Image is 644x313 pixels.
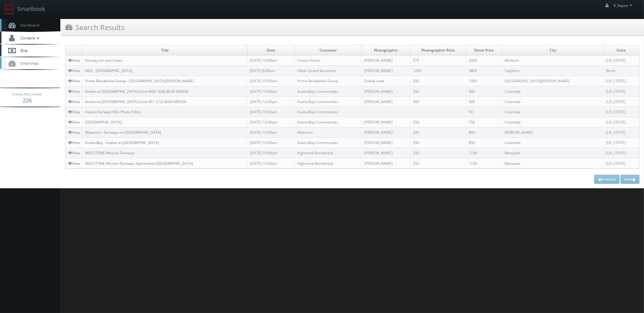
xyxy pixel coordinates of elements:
td: [DATE] 10:00am [247,148,295,158]
a: MILESTONE Mission Fairways [85,150,135,155]
a: View [68,161,80,166]
strong: 226 [23,97,32,104]
a: View [68,78,80,83]
a: View [68,130,80,135]
td: [DATE] 10:00am [247,76,295,86]
td: [US_STATE] [604,158,639,168]
td: [US_STATE] [604,96,639,107]
td: [PERSON_NAME] [362,138,410,148]
td: [US_STATE] [604,107,639,117]
td: [PERSON_NAME] [362,86,410,96]
td: City [502,45,604,55]
td: Hilton Grand Vacations [295,66,362,76]
td: 900 [466,96,502,107]
td: [PERSON_NAME] [362,96,410,107]
td: Columbia [502,117,604,127]
td: [US_STATE] [604,86,639,96]
td: [PERSON_NAME] [362,66,410,76]
a: Avalon at [GEOGRAPHIC_DATA] (Unit 451-212) BUID MD026 [85,99,186,104]
a: View [68,140,80,145]
td: Title [83,45,247,55]
td: [US_STATE] [604,117,639,127]
td: State [604,45,639,55]
td: [PERSON_NAME] [362,55,410,66]
a: HGV - [GEOGRAPHIC_DATA] [85,68,132,73]
td: Columbia [502,107,604,117]
a: View [68,150,80,155]
a: View [68,58,80,63]
td: Date [247,45,295,55]
a: MILESTONE Mission Fairways Apartments [GEOGRAPHIC_DATA] [85,161,193,166]
img: smartbook-logo.png [5,5,14,14]
td: North [604,66,639,76]
td: 300 [410,96,466,107]
td: [PERSON_NAME] [362,158,410,168]
a: AvalonBay - Avalon at [GEOGRAPHIC_DATA] [85,140,159,145]
td: [DATE] 10:00am [247,127,295,138]
td: 1100 [466,148,502,158]
td: [DATE] 12:00pm [247,117,295,127]
td: [US_STATE] [604,138,639,148]
td: [US_STATE] [604,148,639,158]
td: Highmark Residential [295,158,362,168]
td: 1000 [466,76,502,86]
td: [DATE] 10:00am [247,86,295,96]
td: AvalonBay Communities [295,107,362,117]
td: Mesquite [502,158,604,168]
td: Prime Residential Group [295,76,362,86]
td: [DATE] 8:00am [247,66,295,76]
span: Bids [18,48,28,53]
td: 250 [410,127,466,138]
td: Photographer [362,45,410,55]
td: 250 [410,158,466,168]
td: Choice Hotels [295,55,362,66]
td: [US_STATE] [604,127,639,138]
td: 850 [466,127,502,138]
td: 750 [466,117,502,127]
td: 850 [466,138,502,148]
td: [GEOGRAPHIC_DATA][PERSON_NAME] [502,76,604,86]
span: Smartmap [18,61,38,66]
td: [DATE] 10:00am [247,138,295,148]
span: Contacts [18,35,41,40]
a: Fairway Inn and Suites [85,58,123,63]
span: K_Payne [614,3,634,8]
td: 250 [410,148,466,158]
td: AvalonBay Communities [295,96,362,107]
td: 3800 [466,66,502,76]
span: Dashboard [18,23,39,28]
td: 2400 [466,55,502,66]
td: AvalonBay Communities [295,138,362,148]
td: [US_STATE] [604,76,639,86]
a: Waterton - Fairways on [GEOGRAPHIC_DATA] [85,130,161,135]
td: Photographer Price [410,45,466,55]
td: Columbia [502,86,604,96]
a: Prime Residential Group - [GEOGRAPHIC_DATA][PERSON_NAME] [85,78,194,83]
td: Mishicot [502,55,604,66]
td: Shoot Price [466,45,502,55]
a: [GEOGRAPHIC_DATA] [85,120,122,125]
a: Avalon Fairway Hills (Photo Edits) [85,109,141,114]
td: 250 [410,117,466,127]
a: View [68,109,80,114]
td: Enaldy Leite [362,76,410,86]
a: View [68,89,80,94]
td: Mesquite [502,148,604,158]
span: Events this month [12,91,42,97]
td: [PERSON_NAME] [362,117,410,127]
td: [DATE] 10:00am [247,55,295,66]
td: [DATE] 10:00am [247,107,295,117]
td: 250 [410,86,466,96]
td: Highmark Residential [295,148,362,158]
td: 250 [410,138,466,148]
a: View [68,120,80,125]
td: [DATE] 10:00am [247,158,295,168]
td: Columbia [502,96,604,107]
td: Waterton [295,127,362,138]
td: 900 [466,86,502,96]
td: [PERSON_NAME] [502,127,604,138]
a: Avalon at [GEOGRAPHIC_DATA] (Unit #481-526) BUID MD026 [85,89,189,94]
td: AvalonBay Communities [295,86,362,96]
td: AvalonBay Communities [295,117,362,127]
td: Columbia [502,138,604,148]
